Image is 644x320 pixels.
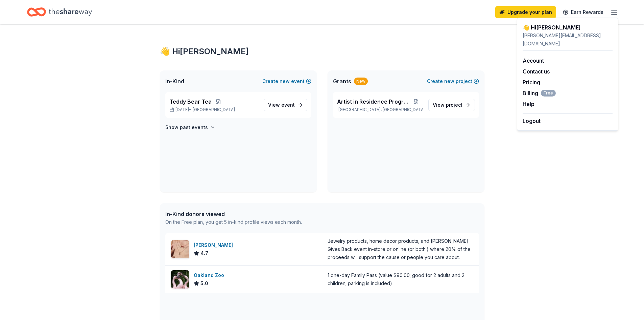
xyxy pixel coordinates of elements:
[200,279,208,287] span: 5.0
[193,107,235,112] span: [GEOGRAPHIC_DATA]
[27,4,92,20] a: Home
[280,77,290,85] span: new
[165,77,184,85] span: In-Kind
[541,90,556,97] span: Free
[262,77,311,85] button: Createnewevent
[328,237,474,261] div: Jewelry products, home decor products, and [PERSON_NAME] Gives Back event in-store or online (or ...
[523,89,556,97] button: BillingFree
[160,46,484,57] div: 👋 Hi [PERSON_NAME]
[169,107,258,112] p: [DATE] •
[427,77,479,85] button: Createnewproject
[523,89,556,97] span: Billing
[428,99,475,111] a: View project
[165,123,208,131] h4: Show past events
[194,241,236,249] div: [PERSON_NAME]
[333,77,351,85] span: Grants
[165,210,302,218] div: In-Kind donors viewed
[444,77,454,85] span: new
[200,249,208,257] span: 4.7
[328,271,474,287] div: 1 one-day Family Pass (value $90.00; good for 2 adults and 2 children; parking is included)
[523,67,550,76] button: Contact us
[165,218,302,226] div: On the Free plan, you get 5 in-kind profile views each month.
[559,6,607,18] a: Earn Rewards
[171,270,189,289] img: Image for Oakland Zoo
[264,99,307,111] a: View event
[523,23,613,31] div: 👋 Hi [PERSON_NAME]
[433,101,462,109] span: View
[523,57,544,64] a: Account
[337,98,410,106] span: Artist in Residence Program
[268,101,295,109] span: View
[337,107,423,112] p: [GEOGRAPHIC_DATA], [GEOGRAPHIC_DATA]
[354,78,368,85] div: New
[523,79,540,86] a: Pricing
[446,102,462,108] span: project
[523,117,541,125] button: Logout
[281,102,295,108] span: event
[194,271,227,279] div: Oakland Zoo
[495,6,556,18] a: Upgrade your plan
[169,98,212,106] span: Teddy Bear Tea
[523,100,534,108] button: Help
[165,123,215,131] button: Show past events
[523,31,613,48] div: [PERSON_NAME][EMAIL_ADDRESS][DOMAIN_NAME]
[171,240,189,258] img: Image for Kendra Scott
